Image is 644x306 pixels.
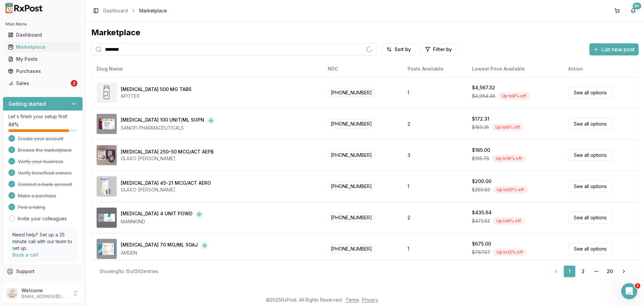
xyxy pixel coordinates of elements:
[472,209,492,216] div: $435.64
[621,283,637,299] iframe: Intercom live chat
[8,56,77,62] div: My Posts
[382,43,415,55] button: Sort by
[402,108,466,139] td: 2
[604,265,616,277] a: 20
[472,84,495,91] div: $4,567.32
[5,29,80,41] a: Dashboard
[32,220,37,225] button: Upload attachment
[29,115,114,121] div: joined the conversation
[18,135,63,142] span: Create your account
[10,220,16,225] button: Emoji picker
[5,21,80,27] h2: Main Menu
[8,44,77,50] div: Marketplace
[18,204,45,211] span: Post a listing
[568,243,612,255] a: See all options
[91,27,639,38] div: Marketplace
[322,61,402,77] th: NDC
[33,8,46,15] p: Active
[635,283,640,289] span: 1
[4,3,17,15] button: go back
[493,186,528,193] div: Up to 20 % off
[97,208,117,228] img: Afrezza 4 UNIT POWD
[103,7,128,14] a: Dashboard
[105,3,118,15] button: Home
[577,265,589,277] a: 2
[472,186,490,193] span: $250.80
[5,39,110,67] div: Hello!Wanted to check in to see if you needed help with setting up your sale?
[18,192,56,199] span: Make a purchase
[589,43,639,55] button: List new post
[402,139,466,171] td: 3
[7,288,17,299] img: User avatar
[589,47,639,53] a: List new post
[18,147,72,154] span: Browse the marketplace
[601,45,635,53] span: List new post
[71,80,77,87] div: 2
[421,43,456,55] button: Filter by
[633,3,641,9] div: 9+
[18,158,63,165] span: Verify your business
[328,244,375,253] span: [PHONE_NUMBER]
[8,121,19,128] span: 88 %
[121,148,214,155] div: [MEDICAL_DATA] 250-50 MCG/ACT AEPB
[121,93,192,99] div: APOTEX
[568,212,612,223] a: See all options
[472,155,489,162] span: $195.78
[21,287,68,294] p: Welcome
[12,252,38,258] a: Book a call
[328,213,375,222] span: [PHONE_NUMBER]
[568,87,612,98] a: See all options
[8,113,77,120] p: Let's finish your setup first!
[11,133,34,140] div: yes i can!
[628,5,639,16] button: 9+
[467,61,563,77] th: Lowest Price Available
[107,72,129,87] div: Hey,
[121,186,211,193] div: GLAXO [PERSON_NAME]
[3,66,83,77] button: Purchases
[121,250,209,256] div: AMGEN
[472,124,489,131] span: $189.35
[402,202,466,233] td: 2
[472,178,491,185] div: $200.00
[402,233,466,264] td: 1
[139,7,167,14] span: Marketplace
[11,49,105,62] div: Wanted to check in to see if you needed help with setting up your sale?
[121,180,211,186] div: [MEDICAL_DATA] 45-21 MCG/ACT AERO
[402,61,466,77] th: Posts Available
[5,156,129,179] div: Emad says…
[18,170,72,176] span: Verify beneficial owners
[550,265,631,277] nav: pagination
[5,65,80,77] a: Purchases
[29,116,66,121] b: [PERSON_NAME]
[121,210,193,218] div: [MEDICAL_DATA] 4 UNIT POWD
[97,145,117,165] img: Advair Diskus 250-50 MCG/ACT AEPB
[99,160,123,167] div: Thank you
[472,147,490,154] div: $165.00
[3,265,83,277] button: Support
[3,277,83,290] button: Feedback
[3,42,83,52] button: Marketplace
[11,43,105,49] div: Hello!
[8,100,46,108] h3: Getting started
[94,156,129,171] div: Thank you
[21,294,68,299] p: [EMAIL_ADDRESS][DOMAIN_NAME]
[99,268,158,275] div: Showing 1 to 15 of 292 entries
[20,115,27,122] img: Profile image for Manuel
[472,218,490,224] span: $473.52
[328,88,375,97] span: [PHONE_NUMBER]
[18,181,72,188] span: Connect a bank account
[113,76,123,83] div: Hey,
[617,265,631,277] a: Go to next page
[433,46,452,53] span: Filter by
[472,93,495,99] span: $4,964.48
[115,217,126,228] button: Send a message…
[103,7,167,14] nav: breadcrumb
[3,30,83,40] button: Dashboard
[5,129,39,144] div: yes i can![PERSON_NAME] • 22h ago
[16,280,39,287] span: Feedback
[328,182,375,191] span: [PHONE_NUMBER]
[121,218,203,225] div: MANNKIND
[3,3,46,13] img: RxPost Logo
[97,114,117,134] img: Admelog SoloStar 100 UNIT/ML SOPN
[472,241,491,247] div: $675.00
